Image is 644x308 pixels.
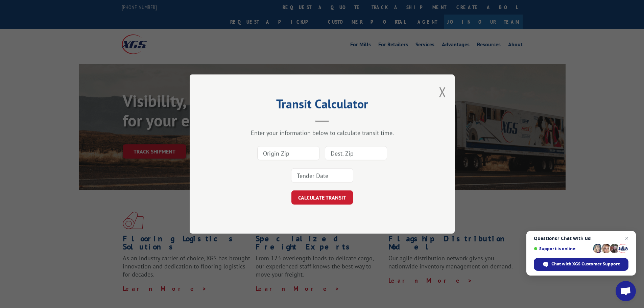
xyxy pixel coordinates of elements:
div: Enter your information below to calculate transit time. [223,129,421,137]
button: CALCULATE TRANSIT [291,190,353,205]
span: Questions? Chat with us! [534,236,628,241]
input: Origin Zip [257,146,319,160]
div: Open chat [616,281,636,301]
div: Chat with XGS Customer Support [534,258,628,271]
span: Support is online [534,246,591,251]
input: Tender Date [291,168,353,183]
h2: Transit Calculator [223,99,421,112]
span: Chat with XGS Customer Support [551,261,620,267]
span: Close chat [623,234,631,242]
input: Dest. Zip [325,146,387,160]
button: Close modal [439,83,446,101]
